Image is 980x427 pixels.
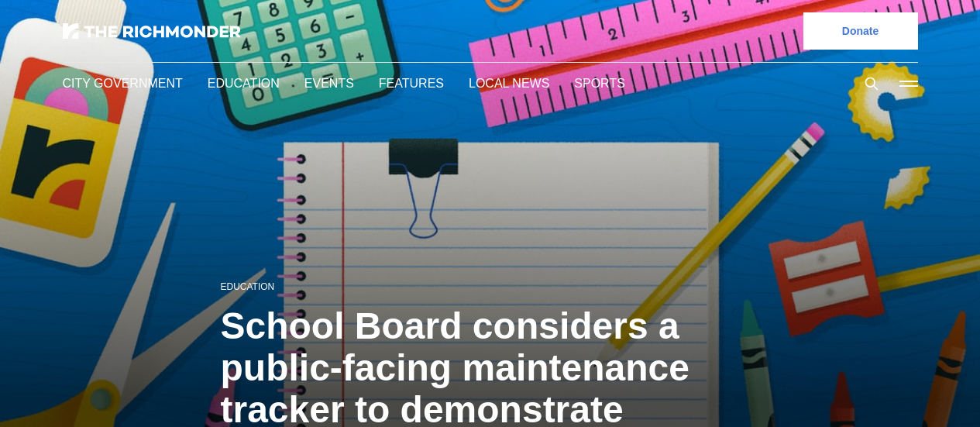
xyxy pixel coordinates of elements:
[301,74,346,92] a: Events
[849,351,980,427] iframe: portal-trigger
[558,74,605,92] a: Sports
[456,74,533,92] a: Local News
[63,23,241,39] img: The Richmonder
[371,74,432,92] a: Features
[63,74,179,92] a: City Government
[803,12,918,50] a: Donate
[204,74,276,92] a: Education
[860,72,883,95] button: Search this site
[221,280,273,293] a: Education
